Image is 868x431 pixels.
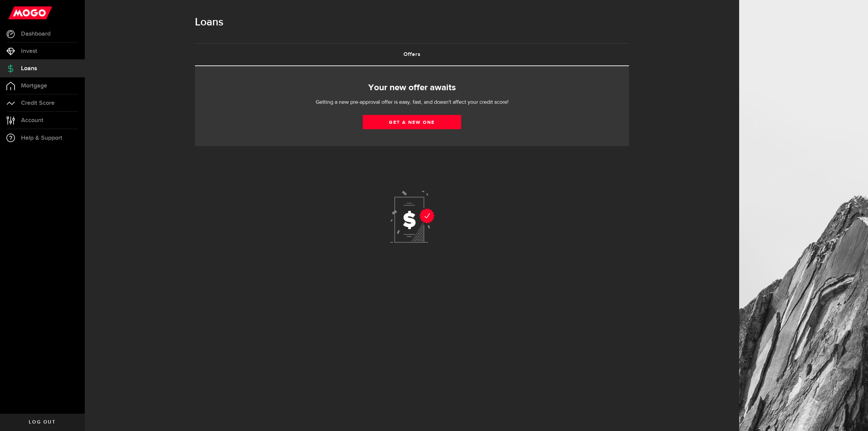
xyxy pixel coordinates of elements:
span: Invest [21,48,37,54]
a: Get a new one [363,115,461,129]
h2: Your new offer awaits [205,81,619,95]
span: Loans [21,65,37,72]
span: Mortgage [21,83,47,89]
span: Help & Support [21,135,62,141]
a: Offers [195,44,629,65]
ul: Tabs Navigation [195,43,629,66]
iframe: LiveChat chat widget [840,403,868,431]
p: Getting a new pre-approval offer is easy, fast, and doesn't affect your credit score! [295,98,529,106]
span: Log out [29,420,56,425]
span: Credit Score [21,100,55,106]
h1: Loans [195,14,629,31]
span: Account [21,117,43,123]
span: Dashboard [21,31,51,37]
